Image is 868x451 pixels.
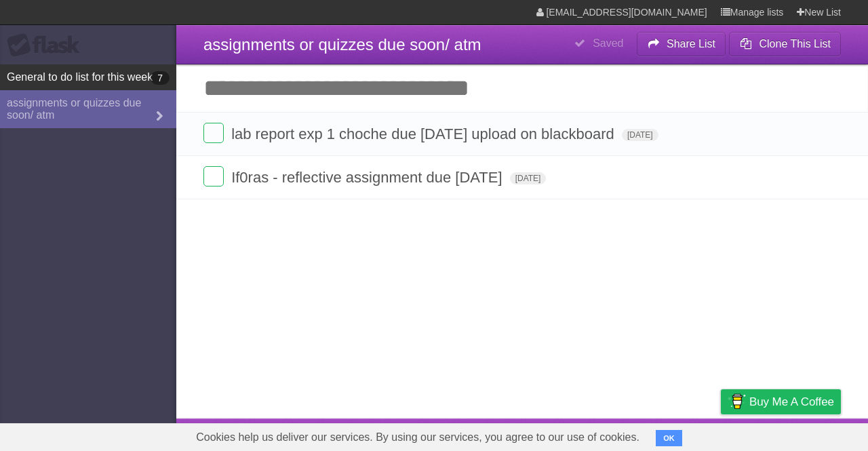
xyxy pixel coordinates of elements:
[510,172,547,184] span: [DATE]
[657,422,687,448] a: Terms
[755,422,841,448] a: Suggest a feature
[203,166,224,187] label: Done
[151,71,170,85] b: 7
[721,389,841,414] a: Buy me a coffee
[231,169,505,186] span: If0ras - reflective assignment due [DATE]
[759,38,831,50] b: Clone This List
[622,129,658,141] span: [DATE]
[703,422,738,448] a: Privacy
[593,37,623,49] b: Saved
[203,35,481,54] span: assignments or quizzes due soon/ atm
[231,125,618,142] span: lab report exp 1 choche due [DATE] upload on blackboard
[667,38,715,50] b: Share List
[656,430,682,446] button: OK
[585,422,640,448] a: Developers
[540,422,569,448] a: About
[728,390,746,413] img: Buy me a coffee
[637,32,726,56] button: Share List
[729,32,841,56] button: Clone This List
[203,123,224,143] label: Done
[7,33,88,58] div: Flask
[182,424,653,451] span: Cookies help us deliver our services. By using our services, you agree to our use of cookies.
[749,390,834,414] span: Buy me a coffee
